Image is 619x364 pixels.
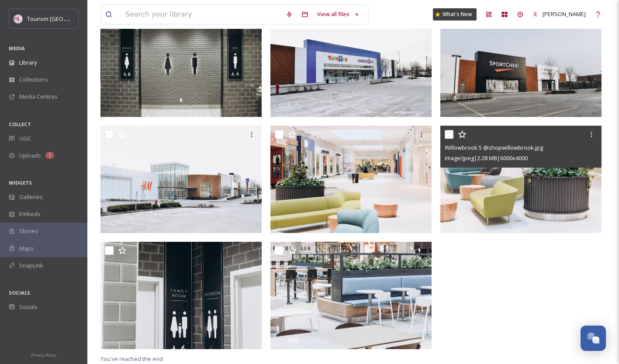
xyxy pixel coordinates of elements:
[100,242,262,349] img: Willowbrook 7 @shopwillowbrook.jpg
[100,10,262,117] img: @shopwillowbrook.jpg
[9,45,25,52] span: MEDIA
[9,179,32,186] span: WIDGETS
[270,242,432,349] img: Willowbrook 8 @shopwillowbrook.jpg
[121,5,281,24] input: Search your library
[31,349,56,360] a: Privacy Policy
[19,244,34,253] span: Maps
[19,210,41,218] span: Embeds
[19,261,43,270] span: SnapLink
[31,352,56,358] span: Privacy Policy
[440,10,602,117] img: Willowbrook 2 @shopwillowbrook.jpg
[445,144,543,151] span: Willowbrook 5 @shopwillowbrook.jpg
[270,126,432,233] img: Willowbrook 4 @shopwillowbrook.jpg
[9,121,31,127] span: COLLECT
[19,193,43,201] span: Galleries
[19,76,48,84] span: Collections
[19,58,37,67] span: Library
[19,151,41,160] span: Uploads
[100,355,163,363] span: You've reached the end
[313,6,364,23] a: View all files
[19,93,58,101] span: Media Centres
[9,289,30,296] span: SOCIALS
[19,134,31,143] span: UGC
[445,154,528,162] span: image/jpeg | 2.28 MB | 6000 x 4000
[27,14,105,23] span: Tourism [GEOGRAPHIC_DATA]
[14,14,23,23] img: cropped-langley.webp
[45,152,54,159] div: 1
[270,10,432,117] img: Willowbrook 1 @shopwillowbrook.jpg
[528,6,590,23] a: [PERSON_NAME]
[19,227,38,235] span: Stories
[581,326,606,351] button: Open Chat
[19,303,38,311] span: Socials
[433,8,477,21] a: What's New
[100,126,262,233] img: Willowbrook 3 @shopwillowbrook.jpg
[440,126,602,233] img: Willowbrook 5 @shopwillowbrook.jpg
[543,10,586,18] span: [PERSON_NAME]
